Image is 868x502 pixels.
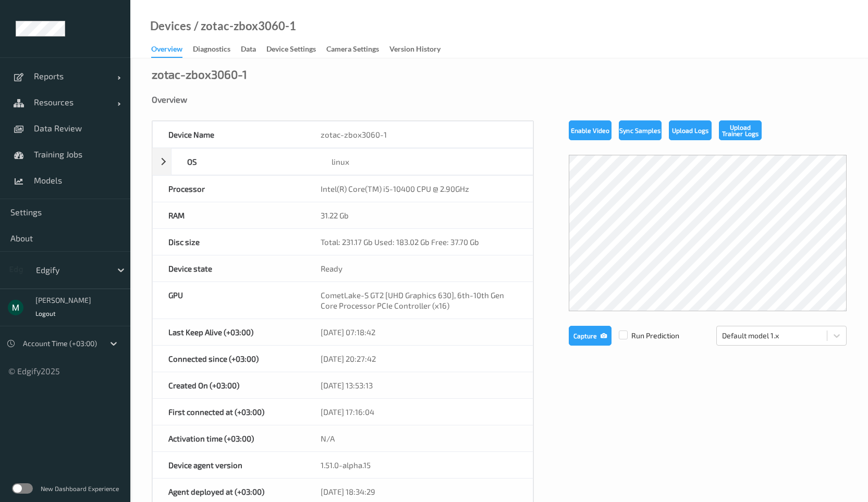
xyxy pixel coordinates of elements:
[305,282,533,319] div: CometLake-S GT2 [UHD Graphics 630], 6th-10th Gen Core Processor PCIe Controller (x16)
[389,42,451,57] a: Version History
[153,399,305,425] div: First connected at (+03:00)
[305,229,533,255] div: Total: 231.17 Gb Used: 183.02 Gb Free: 37.70 Gb
[153,255,305,281] div: Device state
[191,21,296,31] div: / zotac-zbox3060-1
[153,121,305,148] div: Device Name
[569,326,612,346] button: Capture
[305,425,533,451] div: N/A
[305,452,533,478] div: 1.51.0-alpha.15
[241,44,256,57] div: Data
[266,42,326,57] a: Device Settings
[153,282,305,319] div: GPU
[153,202,305,228] div: RAM
[669,120,712,140] button: Upload Logs
[153,229,305,255] div: Disc size
[151,44,182,58] div: Overview
[152,148,533,175] div: OSlinux
[612,330,679,341] span: Run Prediction
[389,44,441,57] div: Version History
[241,42,266,57] a: Data
[305,202,533,228] div: 31.22 Gb
[193,44,230,57] div: Diagnostics
[326,42,389,57] a: Camera Settings
[305,346,533,372] div: [DATE] 20:27:42
[569,120,612,140] button: Enable Video
[619,120,662,140] button: Sync Samples
[193,42,241,57] a: Diagnostics
[153,372,305,398] div: Created On (+03:00)
[152,94,847,105] div: Overview
[153,452,305,478] div: Device agent version
[305,399,533,425] div: [DATE] 17:16:04
[326,44,379,57] div: Camera Settings
[152,69,247,79] div: zotac-zbox3060-1
[719,120,762,140] button: Upload Trainer Logs
[153,425,305,451] div: Activation time (+03:00)
[153,319,305,345] div: Last Keep Alive (+03:00)
[172,149,316,175] div: OS
[266,44,316,57] div: Device Settings
[305,372,533,398] div: [DATE] 13:53:13
[151,42,193,58] a: Overview
[316,149,533,175] div: linux
[150,21,191,31] a: Devices
[153,346,305,372] div: Connected since (+03:00)
[305,176,533,202] div: Intel(R) Core(TM) i5-10400 CPU @ 2.90GHz
[153,176,305,202] div: Processor
[305,255,533,281] div: Ready
[305,121,533,148] div: zotac-zbox3060-1
[305,319,533,345] div: [DATE] 07:18:42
